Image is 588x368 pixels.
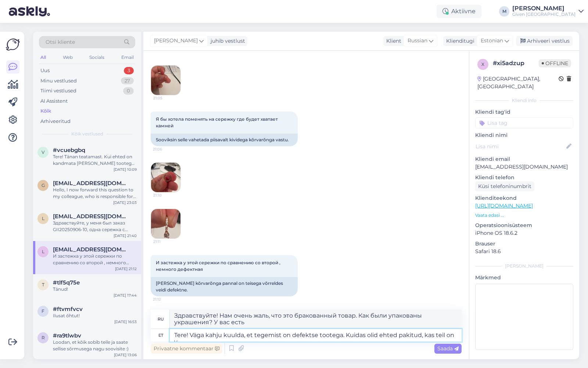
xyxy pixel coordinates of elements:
p: Kliendi telefon [475,174,573,181]
span: Saada [437,345,459,352]
p: Operatsioonisüsteem [475,222,573,229]
div: [DATE] 13:06 [114,352,137,358]
span: #ftvmfvcv [53,306,83,312]
div: [PERSON_NAME] [512,6,576,11]
div: Tiimi vestlused [40,87,76,95]
span: И застежка у этой сережки по сравнению со второй , немного дефектная [156,260,282,272]
div: Kõik [40,107,51,115]
p: Safari 18.6 [475,248,573,255]
div: Hello, I now forward this question to my colleague, who is responsible for this. The reply will b... [53,187,137,200]
span: [PERSON_NAME] [154,37,198,45]
span: t [42,282,44,287]
span: Estonian [481,37,503,45]
p: [EMAIL_ADDRESS][DOMAIN_NAME] [475,163,573,171]
textarea: Tere! Väga kahju kuulda, et tegemist on defektse tootega. Kuidas olid ehted pakitud, kas teil on [170,329,462,342]
p: Kliendi tag'id [475,108,573,116]
div: Email [120,53,135,62]
span: l [42,249,44,254]
span: 21:06 [153,146,180,152]
div: Küsi telefoninumbrit [475,181,534,191]
input: Lisa tag [475,117,573,128]
span: Offline [539,59,571,67]
p: Kliendi email [475,155,573,163]
div: Sooviksin selle vahetada piisavalt kividega kõrvarõnga vastu. [151,134,298,146]
textarea: Здравствуйте! Нам очень жаль, что это бракованный товар. Как были упакованы украшения? У вас есть [170,309,462,329]
span: lera180692@gmail.com [53,246,129,253]
p: Vaata edasi ... [475,212,573,219]
div: ru [158,313,164,325]
span: #ra9tlwbv [53,332,81,339]
span: f [42,308,44,314]
div: [DATE] 10:09 [114,167,137,172]
div: Minu vestlused [40,77,77,85]
p: Klienditeekond [475,194,573,202]
div: Aktiivne [437,5,481,18]
input: Lisa nimi [476,142,565,151]
img: Attachment [151,209,180,238]
span: Otsi kliente [46,38,75,46]
div: Loodan, et kõik sobib teile ja saate sellise sõrmusega nagu soovisite :) [53,339,137,352]
div: Given [GEOGRAPHIC_DATA] [512,11,576,17]
span: 21:05 [153,95,181,101]
div: 3 [124,67,134,74]
img: Askly Logo [6,38,20,52]
div: M [499,6,509,17]
div: Здравствуйте, у меня был заказ GII20250906-10, одна сережка с браком у нее отсуствует камень и не... [53,220,137,233]
span: 21:11 [153,239,181,244]
div: Socials [88,53,106,62]
div: Klient [383,37,401,45]
div: 27 [121,77,134,85]
div: [DATE] 21:12 [115,266,137,272]
div: All [39,53,47,62]
span: Я бы хотела поменять на сережку где будет хватает камней [156,116,279,128]
span: v [42,149,44,155]
div: et [158,329,163,342]
span: #tlf5q75e [53,279,80,286]
div: AI Assistent [40,98,68,105]
span: 21:10 [153,192,181,198]
span: l [42,216,44,221]
div: [DATE] 21:40 [114,233,137,238]
img: Attachment [151,66,180,95]
div: Tänud! [53,286,137,293]
div: [PERSON_NAME] kõrvarõnga pannal on teisega võrreldes veidi defektne. [151,277,298,296]
span: g [42,183,45,188]
p: iPhone OS 18.6.2 [475,229,573,237]
div: Klienditugi [443,37,474,45]
div: [DATE] 23:03 [113,200,137,205]
div: [GEOGRAPHIC_DATA], [GEOGRAPHIC_DATA] [477,75,559,91]
div: Privaatne kommentaar [151,344,222,354]
div: Ilusat õhtut! [53,312,137,319]
div: [DATE] 16:53 [114,319,137,325]
div: Uus [40,67,50,74]
a: [PERSON_NAME]Given [GEOGRAPHIC_DATA] [512,6,584,17]
span: Russian [408,37,427,45]
span: 21:12 [153,297,180,302]
p: Märkmed [475,274,573,282]
div: [DATE] 17:44 [114,293,137,298]
a: [URL][DOMAIN_NAME] [475,202,533,209]
p: Kliendi nimi [475,131,573,139]
span: #vcuebgbq [53,147,85,153]
div: Arhiveeri vestlus [516,36,573,46]
div: Web [61,53,74,62]
div: juhib vestlust [208,37,245,45]
div: [PERSON_NAME] [475,263,573,269]
img: Attachment [151,163,180,192]
span: lera180692@gmail.com [53,213,129,220]
div: # xi5adzup [493,59,539,68]
span: r [42,335,45,340]
span: Kõik vestlused [71,131,103,137]
div: И застежка у этой сережки по сравнению со второй , немного дефектная [53,253,137,266]
div: Kliendi info [475,97,573,104]
span: x [481,61,484,67]
p: Brauser [475,240,573,248]
div: Arhiveeritud [40,118,71,125]
span: g.matjuhhinaa@gmail.com [53,180,129,187]
div: Tere! Tänan teatamast. Kui ehted on kandmata [PERSON_NAME] tootega on korras, siis saame teile ne... [53,153,137,167]
div: 0 [123,87,134,95]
